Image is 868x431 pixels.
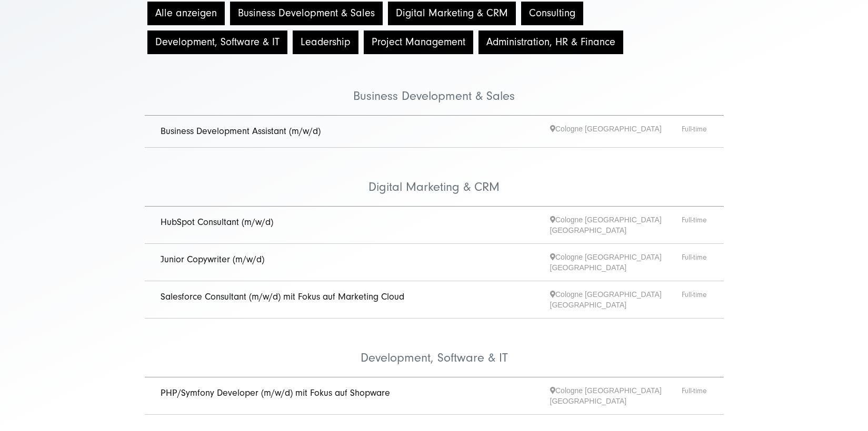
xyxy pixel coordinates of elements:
[388,2,516,25] button: Digital Marketing & CRM
[682,252,708,273] span: Full-time
[161,291,404,302] a: Salesforce Consultant (m/w/d) mit Fokus auf Marketing Cloud
[147,30,287,54] button: Development, Software & IT
[550,289,682,310] span: Cologne [GEOGRAPHIC_DATA] [GEOGRAPHIC_DATA]
[230,2,383,25] button: Business Development & Sales
[682,289,708,310] span: Full-time
[550,252,682,273] span: Cologne [GEOGRAPHIC_DATA] [GEOGRAPHIC_DATA]
[145,148,724,207] li: Digital Marketing & CRM
[682,385,708,406] span: Full-time
[145,319,724,377] li: Development, Software & IT
[145,57,724,116] li: Business Development & Sales
[521,2,583,25] button: Consulting
[682,124,708,140] span: Full-time
[161,387,390,398] a: PHP/Symfony Developer (m/w/d) mit Fokus auf Shopware
[682,214,708,235] span: Full-time
[478,30,623,54] button: Administration, HR & Finance
[161,126,321,137] a: Business Development Assistant (m/w/d)
[161,217,273,228] a: HubSpot Consultant (m/w/d)
[364,30,473,54] button: Project Management
[293,30,358,54] button: Leadership
[147,2,225,25] button: Alle anzeigen
[550,385,682,406] span: Cologne [GEOGRAPHIC_DATA] [GEOGRAPHIC_DATA]
[550,214,682,235] span: Cologne [GEOGRAPHIC_DATA] [GEOGRAPHIC_DATA]
[550,124,682,140] span: Cologne [GEOGRAPHIC_DATA]
[161,254,264,265] a: Junior Copywriter (m/w/d)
